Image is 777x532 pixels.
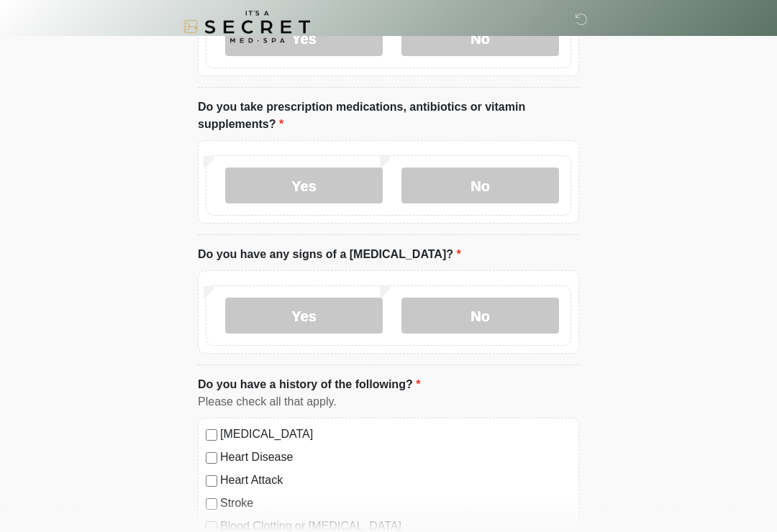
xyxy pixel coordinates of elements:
input: [MEDICAL_DATA] [206,430,217,441]
label: Heart Attack [220,472,571,490]
label: [MEDICAL_DATA] [220,426,571,444]
label: Yes [225,298,383,334]
input: Stroke [206,499,217,510]
label: Do you have any signs of a [MEDICAL_DATA]? [198,247,461,264]
label: No [401,168,559,204]
div: Please check all that apply. [198,394,579,411]
label: No [401,298,559,334]
label: Stroke [220,495,571,513]
label: Do you take prescription medications, antibiotics or vitamin supplements? [198,99,579,134]
label: Yes [225,168,383,204]
input: Heart Disease [206,453,217,464]
label: Do you have a history of the following? [198,377,420,394]
img: It's A Secret Med Spa Logo [183,11,310,43]
input: Heart Attack [206,476,217,487]
label: Heart Disease [220,449,571,467]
